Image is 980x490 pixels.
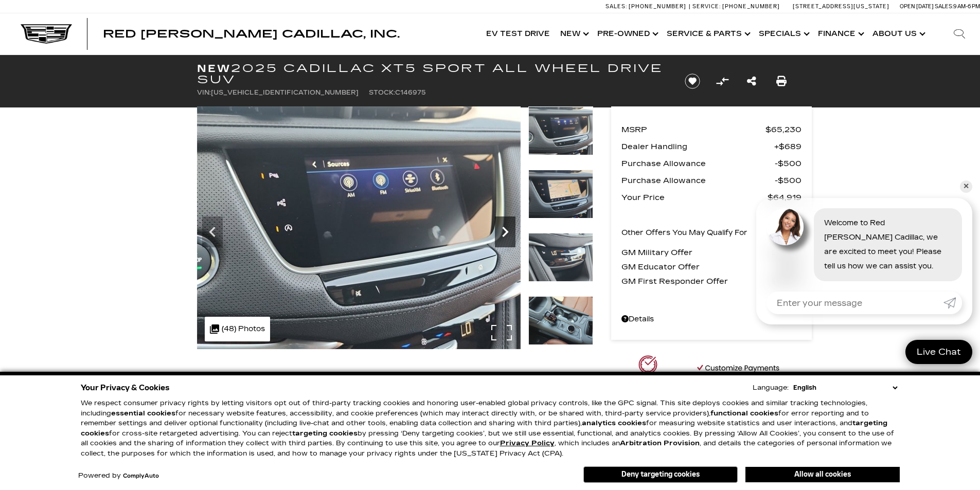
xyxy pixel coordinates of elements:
strong: New [197,62,231,75]
button: Allow all cookies [745,467,900,482]
span: [US_VEHICLE_IDENTIFICATION_NUMBER] [211,89,359,96]
a: Print this New 2025 Cadillac XT5 Sport All Wheel Drive SUV [776,74,787,88]
a: Share this New 2025 Cadillac XT5 Sport All Wheel Drive SUV [747,74,756,88]
span: Red [PERSON_NAME] Cadillac, Inc. [103,28,400,40]
span: C146975 [395,89,426,96]
span: $500 [775,156,801,171]
span: $64,919 [768,190,801,205]
div: (48) Photos [205,317,270,341]
span: $500 [775,173,801,188]
a: GM Educator Offer $500 [621,260,801,274]
span: Your Price [621,190,768,205]
h1: 2025 Cadillac XT5 Sport All Wheel Drive SUV [197,63,668,85]
a: Dealer Handling $689 [621,139,801,154]
a: MSRP $65,230 [621,122,801,137]
a: About Us [867,13,929,55]
a: Sales: [PHONE_NUMBER] [605,4,689,9]
a: Service: [PHONE_NUMBER] [689,4,782,9]
img: New 2025 Crystal White Tricoat Cadillac Sport image 24 [528,296,593,345]
a: Purchase Allowance $500 [621,156,801,171]
strong: targeting cookies [292,429,358,438]
span: GM Military Offer [621,245,772,260]
span: Purchase Allowance [621,156,775,171]
button: Compare Vehicle [715,74,730,89]
img: New 2025 Crystal White Tricoat Cadillac Sport image 21 [197,106,521,349]
strong: functional cookies [710,409,778,418]
a: Pre-Owned [592,13,662,55]
strong: targeting cookies [81,419,887,438]
span: [PHONE_NUMBER] [629,3,686,10]
select: Language Select [791,383,900,393]
a: EV Test Drive [481,13,555,55]
div: Powered by [78,473,159,479]
img: New 2025 Crystal White Tricoat Cadillac Sport image 22 [528,170,593,219]
span: $689 [774,139,801,154]
a: ComplyAuto [123,473,159,479]
a: Purchase Allowance $500 [621,173,801,188]
a: [STREET_ADDRESS][US_STATE] [793,3,889,10]
span: 9 AM-6 PM [953,3,980,10]
span: Sales: [605,3,627,10]
span: GM First Responder Offer [621,274,772,288]
span: Open [DATE] [900,3,934,10]
a: Specials [754,13,813,55]
img: Agent profile photo [767,208,804,245]
img: Cadillac Dark Logo with Cadillac White Text [21,24,72,44]
strong: analytics cookies [582,419,646,427]
div: Language: [753,385,789,391]
span: Service: [692,3,721,10]
a: Finance [813,13,867,55]
div: Welcome to Red [PERSON_NAME] Cadillac, we are excited to meet you! Please tell us how we can assi... [814,208,962,281]
span: Your Privacy & Cookies [81,380,170,395]
img: New 2025 Crystal White Tricoat Cadillac Sport image 21 [528,106,593,155]
p: Other Offers You May Qualify For [621,226,747,240]
span: Stock: [369,89,395,96]
img: New 2025 Crystal White Tricoat Cadillac Sport image 23 [528,233,593,282]
span: MSRP [621,122,765,137]
span: Live Chat [912,346,966,358]
button: Save vehicle [681,73,704,89]
strong: essential cookies [111,409,175,418]
span: [PHONE_NUMBER] [722,3,780,10]
a: GM Military Offer $1,000 [621,245,801,260]
div: Previous [202,216,223,247]
span: GM Educator Offer [621,260,778,274]
button: Deny targeting cookies [583,466,738,483]
div: Search [939,13,980,55]
a: Submit [943,292,962,314]
div: Next [495,216,515,247]
span: Dealer Handling [621,139,774,154]
a: Details [621,312,801,326]
span: Purchase Allowance [621,173,775,188]
span: VIN: [197,89,211,96]
strong: Arbitration Provision [620,439,700,447]
a: Red [PERSON_NAME] Cadillac, Inc. [103,29,400,39]
a: Service & Parts [662,13,754,55]
a: Live Chat [905,340,972,364]
u: Privacy Policy [500,439,555,447]
a: New [555,13,592,55]
span: $65,230 [765,122,801,137]
a: GM First Responder Offer $1,000 [621,274,801,288]
span: Sales: [935,3,953,10]
input: Enter your message [767,292,943,314]
p: We respect consumer privacy rights by letting visitors opt out of third-party tracking cookies an... [81,398,900,459]
a: Your Price $64,919 [621,190,801,205]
